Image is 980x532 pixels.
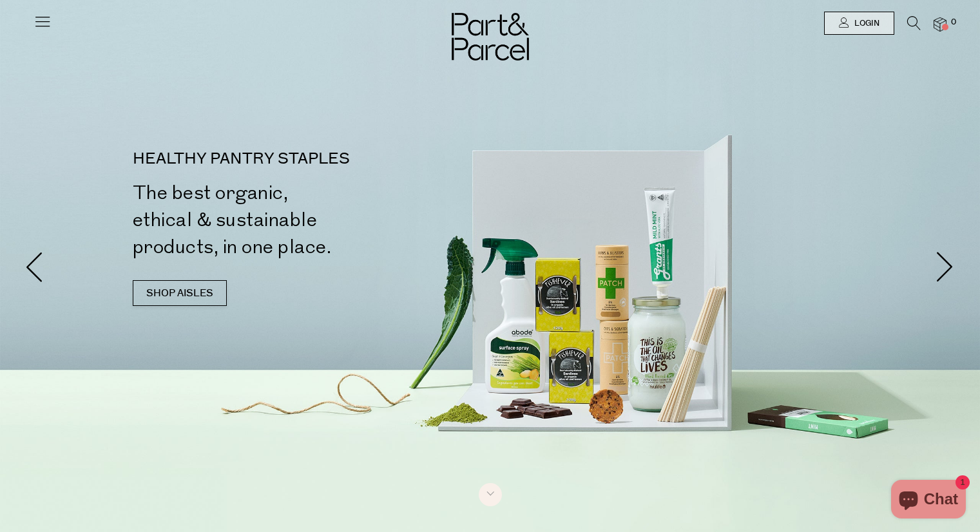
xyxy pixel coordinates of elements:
img: Part&Parcel [452,13,529,61]
span: Login [851,18,879,29]
h2: The best organic, ethical & sustainable products, in one place. [133,180,495,261]
a: Login [824,12,894,35]
p: HEALTHY PANTRY STAPLES [133,151,495,167]
a: 0 [934,17,946,31]
span: 0 [948,17,959,28]
a: SHOP AISLES [133,280,227,306]
inbox-online-store-chat: Shopify online store chat [887,480,970,522]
